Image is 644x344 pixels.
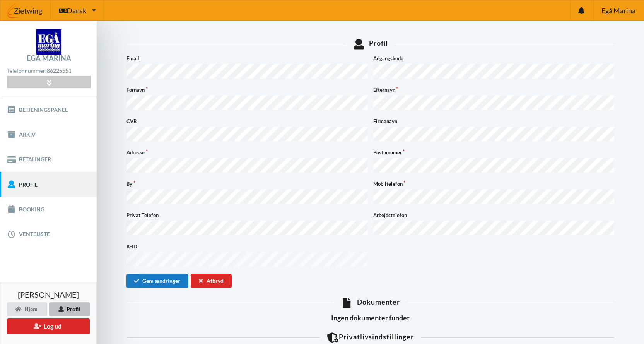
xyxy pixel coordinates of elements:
[373,149,615,156] label: Postnummer
[126,211,368,219] label: Privat Telefon
[601,7,635,14] span: Egå Marina
[373,180,615,188] label: Mobiltelefon
[49,302,90,316] div: Profil
[373,86,615,94] label: Efternavn
[373,55,615,62] label: Adgangskode
[47,67,72,74] strong: 86225551
[7,318,90,334] button: Log ud
[126,86,368,94] label: Fornavn
[126,180,368,188] label: By
[18,291,79,298] span: [PERSON_NAME]
[191,274,232,288] div: Afbryd
[126,313,614,322] h3: Ingen dokumenter fundet
[373,211,615,219] label: Arbejdstelefon
[126,149,368,156] label: Adresse
[7,302,47,316] div: Hjem
[27,55,71,62] div: Egå Marina
[373,117,615,125] label: Firmanavn
[36,29,61,55] img: logo
[67,7,86,14] span: Dansk
[126,332,614,343] div: Privatlivsindstillinger
[126,243,368,250] label: K-ID
[126,39,614,49] div: Profil
[126,298,614,308] div: Dokumenter
[126,117,368,125] label: CVR
[126,274,188,288] button: Gem ændringer
[7,66,91,76] div: Telefonnummer:
[126,55,368,62] label: Email:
